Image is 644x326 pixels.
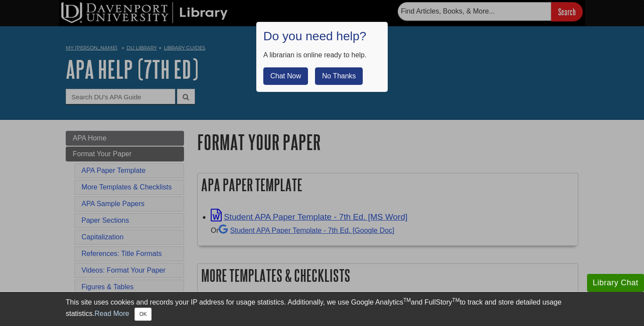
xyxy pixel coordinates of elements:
button: Library Chat [587,274,644,292]
h1: Do you need help? [263,29,381,44]
sup: TM [452,297,460,303]
div: This site uses cookies and records your IP address for usage statistics. Additionally, we use Goo... [66,297,578,321]
div: A librarian is online ready to help. [263,50,381,60]
button: Close [134,308,152,321]
button: Chat Now [263,67,308,85]
a: Read More [95,310,129,317]
button: No Thanks [315,67,363,85]
sup: TM [403,297,410,303]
